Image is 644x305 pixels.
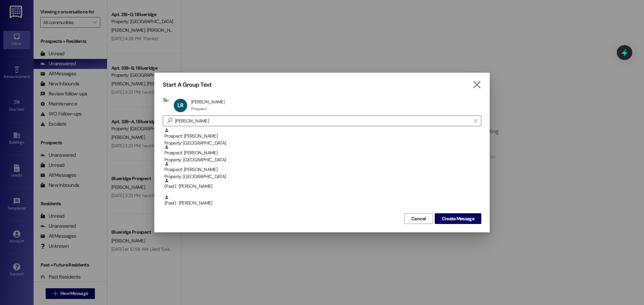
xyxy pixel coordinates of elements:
[163,128,481,145] div: Prospect: [PERSON_NAME]Property: [GEOGRAPHIC_DATA]
[163,195,481,212] div: (Past) : [PERSON_NAME]
[164,178,481,190] div: (Past) : [PERSON_NAME]
[164,173,481,180] div: Property: [GEOGRAPHIC_DATA]
[474,118,477,124] i: 
[472,81,481,88] i: 
[191,106,207,111] div: Prospect
[164,128,481,147] div: Prospect: [PERSON_NAME]
[191,99,225,105] div: [PERSON_NAME]
[442,215,474,222] span: Create Message
[163,145,481,161] div: Prospect: [PERSON_NAME]Property: [GEOGRAPHIC_DATA]
[163,97,169,103] h3: To:
[164,117,175,124] i: 
[411,215,426,222] span: Cancel
[164,156,481,163] div: Property: [GEOGRAPHIC_DATA]
[163,161,481,178] div: Prospect: [PERSON_NAME]Property: [GEOGRAPHIC_DATA]
[175,116,470,126] input: Search for any contact or apartment
[470,116,481,126] button: Clear text
[177,102,183,109] span: LR
[164,195,481,207] div: (Past) : [PERSON_NAME]
[163,81,212,89] h3: Start A Group Text
[404,213,433,224] button: Cancel
[164,145,481,164] div: Prospect: [PERSON_NAME]
[435,213,481,224] button: Create Message
[163,178,481,195] div: (Past) : [PERSON_NAME]
[164,140,481,147] div: Property: [GEOGRAPHIC_DATA]
[164,161,481,180] div: Prospect: [PERSON_NAME]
